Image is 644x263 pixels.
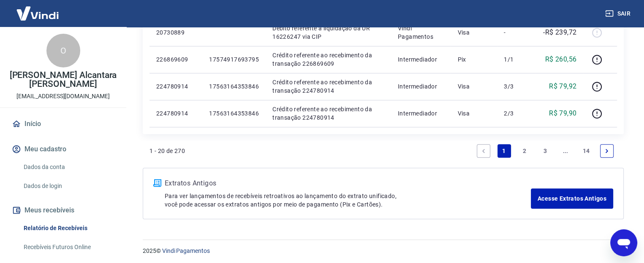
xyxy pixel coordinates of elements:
p: Visa [457,82,490,91]
a: Relatório de Recebíveis [20,220,116,237]
p: Crédito referente ao recebimento da transação 226869609 [272,51,384,68]
p: 1 - 20 de 270 [149,147,185,155]
p: 17563164353846 [209,109,259,118]
a: Page 3 [538,144,552,158]
p: 1/1 [504,55,529,64]
a: Page 2 [518,144,531,158]
p: 226869609 [156,55,196,64]
p: 20730889 [156,28,196,37]
p: Crédito referente ao recebimento da transação 224780914 [272,78,384,95]
div: O [46,34,80,67]
img: Vindi [10,0,65,26]
p: Débito referente à liquidação da UR 16226247 via CIP [272,24,384,41]
p: Visa [457,109,490,118]
button: Meu cadastro [10,140,116,158]
iframe: Botão para abrir a janela de mensagens [610,229,637,256]
p: Crédito referente ao recebimento da transação 224780914 [272,105,384,122]
p: 224780914 [156,82,196,91]
p: Intermediador [398,109,444,118]
p: 2/3 [504,109,529,118]
a: Acesse Extratos Antigos [531,188,613,209]
img: ícone [153,179,161,187]
button: Meus recebíveis [10,201,116,220]
p: Intermediador [398,55,444,64]
p: Pix [457,55,490,64]
p: 17574917693795 [209,55,259,64]
a: Page 14 [579,144,593,158]
p: Vindi Pagamentos [398,24,444,41]
a: Dados da conta [20,158,116,176]
a: Previous page [477,144,490,158]
p: Intermediador [398,82,444,91]
ul: Pagination [473,141,617,161]
p: 3/3 [504,82,529,91]
a: Recebíveis Futuros Online [20,239,116,256]
a: Next page [600,144,614,158]
p: Extratos Antigos [165,178,531,188]
p: [PERSON_NAME] Alcantara [PERSON_NAME] [7,71,120,89]
p: Visa [457,28,490,37]
p: 2025 © [143,247,624,255]
p: 17563164353846 [209,82,259,91]
a: Vindi Pagamentos [162,247,210,254]
p: R$ 260,56 [545,54,577,64]
p: R$ 79,92 [549,81,576,91]
button: Sair [603,6,634,21]
p: R$ 79,90 [549,108,576,118]
a: Início [10,115,116,133]
p: Para ver lançamentos de recebíveis retroativos ao lançamento do extrato unificado, você pode aces... [165,192,531,209]
a: Page 1 is your current page [497,144,511,158]
p: 224780914 [156,109,196,118]
p: - [504,28,529,37]
a: Jump forward [559,144,572,158]
a: Dados de login [20,177,116,195]
p: -R$ 239,72 [543,27,576,38]
p: [EMAIL_ADDRESS][DOMAIN_NAME] [16,92,110,101]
